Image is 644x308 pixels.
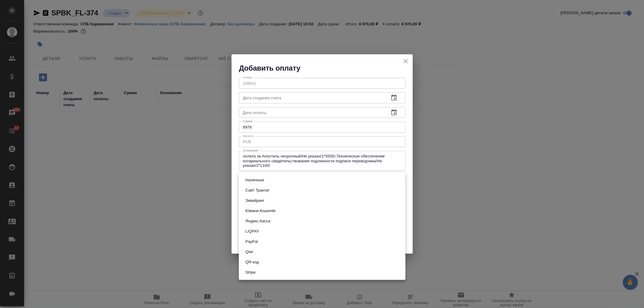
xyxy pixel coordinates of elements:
[244,218,272,224] button: Яндекс.Касса
[244,238,260,245] button: PayPal
[244,269,258,276] button: Stripe
[244,259,261,265] button: QR-код
[244,249,255,255] button: Qiwi
[244,197,266,204] button: Эквайринг
[244,177,266,183] button: Наличные
[244,228,261,235] button: LIQPAY
[244,187,271,194] button: Сайт Трактат
[244,208,277,214] button: Юмани.Кошелёк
